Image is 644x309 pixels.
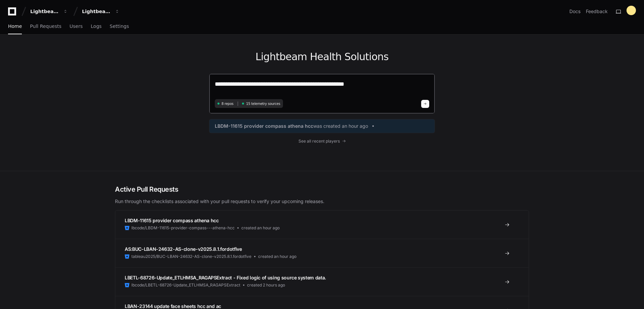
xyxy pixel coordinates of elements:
div: Lightbeam Health [30,8,59,15]
a: Settings [110,19,129,34]
span: LBETL-68726-Update_ETLHMSA_RAGAPSExtract - Fixed logic of using source system data. [125,275,326,280]
button: Lightbeam Health Solutions [79,5,122,17]
a: AS:BUC-LBAN-24632-AS-clone-v2025.8.1.fordotfivetableau2025/BUC-LBAN-24632-AS-clone-v2025.8.1.ford... [115,239,529,267]
a: Users [70,19,83,34]
span: lbcode/LBDM-11615-provider-compass---athena-hcc [131,225,235,231]
a: Home [8,19,22,34]
span: lbcode/LBETL-68726-Update_ETLHMSA_RAGAPSExtract [131,282,240,288]
a: LBETL-68726-Update_ETLHMSA_RAGAPSExtract - Fixed logic of using source system data.lbcode/LBETL-6... [115,267,529,296]
span: created 2 hours ago [247,282,285,288]
span: 15 telemetry sources [246,101,280,106]
span: AS:BUC-LBAN-24632-AS-clone-v2025.8.1.fordotfive [125,246,242,252]
span: LBDM-11615 provider compass athena hcc [125,218,219,223]
h1: Lightbeam Health Solutions [209,51,435,63]
a: LBDM-11615 provider compass athena hcclbcode/LBDM-11615-provider-compass---athena-hcccreated an h... [115,210,529,239]
a: Docs [569,8,580,15]
div: Lightbeam Health Solutions [82,8,111,15]
a: Pull Requests [30,19,61,34]
span: 8 repos [222,101,234,106]
a: LBDM-11615 provider compass athena hccwas created an hour ago [215,123,429,129]
button: Feedback [586,8,608,15]
p: Run through the checklists associated with your pull requests to verify your upcoming releases. [115,198,529,205]
span: Home [8,24,22,28]
span: Users [70,24,83,28]
a: See all recent players [209,139,435,144]
span: LBDM-11615 provider compass athena hcc [215,123,313,129]
span: created an hour ago [241,225,280,231]
h2: Active Pull Requests [115,185,529,194]
span: tableau2025/BUC-LBAN-24632-AS-clone-v2025.8.1.fordotfive [131,254,251,259]
span: Settings [110,24,129,28]
span: created an hour ago [258,254,296,259]
a: Logs [91,19,102,34]
span: See all recent players [298,139,340,144]
span: LBAN-23144 update face sheets hcc and ac [125,303,221,309]
span: Pull Requests [30,24,61,28]
span: was created an hour ago [313,123,368,129]
button: Lightbeam Health [28,5,71,17]
span: Logs [91,24,102,28]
